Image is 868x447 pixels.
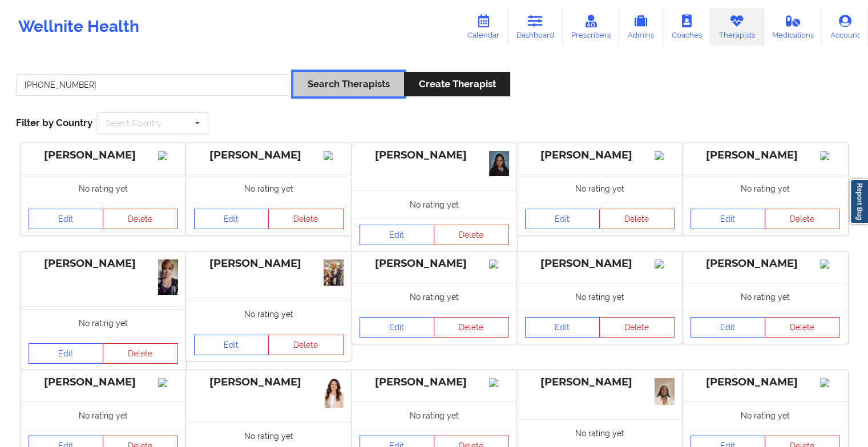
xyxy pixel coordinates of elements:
[103,209,178,229] button: Delete
[765,317,840,338] button: Delete
[525,149,675,162] div: [PERSON_NAME]
[268,209,344,229] button: Delete
[683,401,848,429] div: No rating yet
[663,8,710,46] a: Coaches
[517,283,683,311] div: No rating yet
[194,335,269,355] a: Edit
[29,149,178,162] div: [PERSON_NAME]
[29,257,178,270] div: [PERSON_NAME]
[655,378,675,405] img: 6d848580-6d87-4268-ae6d-cc21127a4ff5_20250626_005658.jpg
[599,317,675,338] button: Delete
[434,317,509,338] button: Delete
[599,209,675,229] button: Delete
[29,209,104,229] a: Edit
[158,378,178,387] img: Image%2Fplaceholer-image.png
[850,179,868,224] a: Report Bug
[360,257,509,270] div: [PERSON_NAME]
[765,209,840,229] button: Delete
[158,259,178,295] img: 0942ab9a-4490-460f-8a6d-df6a013b02c9_IMG_3763.jpeg
[29,376,178,389] div: [PERSON_NAME]
[352,401,517,429] div: No rating yet
[820,378,840,387] img: Image%2Fplaceholer-image.png
[508,8,563,46] a: Dashboard
[21,401,186,429] div: No rating yet
[360,225,435,245] a: Edit
[103,343,178,364] button: Delete
[525,376,675,389] div: [PERSON_NAME]
[404,72,510,96] button: Create Therapist
[489,378,509,387] img: Image%2Fplaceholer-image.png
[517,174,683,202] div: No rating yet
[489,259,509,269] img: Image%2Fplaceholer-image.png
[324,259,344,286] img: ac522b64-7571-498d-80c5-4b7725a96a87_IMG_0585.jpeg
[525,257,675,270] div: [PERSON_NAME]
[158,151,178,160] img: Image%2Fplaceholer-image.png
[16,117,92,128] span: Filter by Country
[764,8,822,46] a: Medications
[21,309,186,337] div: No rating yet
[434,225,509,245] button: Delete
[360,317,435,338] a: Edit
[619,8,663,46] a: Admins
[352,283,517,311] div: No rating yet
[691,317,766,338] a: Edit
[21,174,186,202] div: No rating yet
[710,8,764,46] a: Therapists
[655,259,675,269] img: Image%2Fplaceholer-image.png
[517,419,683,447] div: No rating yet
[525,317,600,338] a: Edit
[459,8,508,46] a: Calendar
[489,151,509,176] img: d79645c1-10b7-4fc0-ad28-d74f1e2e71a5_image.png
[563,8,619,46] a: Prescribers
[186,300,352,328] div: No rating yet
[691,149,840,162] div: [PERSON_NAME]
[352,190,517,218] div: No rating yet
[194,257,344,270] div: [PERSON_NAME]
[186,174,352,202] div: No rating yet
[194,149,344,162] div: [PERSON_NAME]
[194,209,269,229] a: Edit
[691,257,840,270] div: [PERSON_NAME]
[691,376,840,389] div: [PERSON_NAME]
[820,259,840,269] img: Image%2Fplaceholer-image.png
[16,74,289,96] input: Search Keywords
[324,151,344,160] img: Image%2Fplaceholer-image.png
[683,283,848,311] div: No rating yet
[822,8,868,46] a: Account
[194,376,344,389] div: [PERSON_NAME]
[293,72,404,96] button: Search Therapists
[29,343,104,364] a: Edit
[360,149,509,162] div: [PERSON_NAME]
[525,209,600,229] a: Edit
[360,376,509,389] div: [PERSON_NAME]
[683,174,848,202] div: No rating yet
[324,378,344,408] img: a156b7d1-5c2d-4531-befc-fac5bf7c8c9a_IMG_6191.jpeg
[268,335,344,355] button: Delete
[691,209,766,229] a: Edit
[820,151,840,160] img: Image%2Fplaceholer-image.png
[106,119,162,127] div: Select Country
[655,151,675,160] img: Image%2Fplaceholer-image.png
